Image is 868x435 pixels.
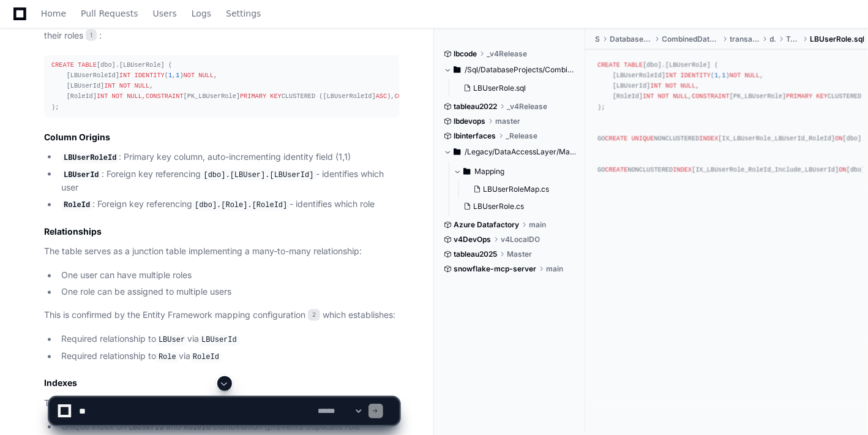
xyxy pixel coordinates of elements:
span: Mapping [474,167,504,176]
li: Required relationship to via [58,333,399,347]
span: Tables [786,34,800,44]
li: : Foreign key referencing - identifies which user [58,167,399,195]
code: RoleId [61,200,92,211]
button: LBUserRole.sql [458,80,569,97]
code: LBUserRoleId [61,153,119,164]
span: snowflake-mcp-server [454,265,536,274]
span: CREATE [597,61,620,69]
span: INT [643,93,654,100]
span: Master [507,250,532,260]
span: NOT NULL [112,93,142,100]
div: [dbo].[LBUserRole] ( [LBUserRoleId] ( , ) , [LBUserId] , [RoleId] , [PK_LBUserRole] CLUSTERED ([L... [597,60,856,175]
span: NOT [730,72,741,79]
span: v4DevOps [454,235,491,245]
code: Role [156,352,179,363]
span: _v4Release [507,102,547,112]
span: CREATE [605,166,627,173]
li: Required relationship to via [58,350,399,365]
span: Home [41,10,66,17]
span: main [529,221,546,230]
span: LBUserRole.sql [473,83,526,93]
span: INT [650,82,661,89]
span: 1 [722,72,725,79]
p: The table serves as a junction table implementing a many-to-many relationship: [44,245,399,259]
span: LBUserRole.cs [473,202,524,212]
svg: Directory [463,164,471,179]
span: IDENTITY [135,72,165,79]
span: CombinedDatabaseNew [662,34,720,44]
span: _Release [506,131,537,141]
span: NOT [665,82,676,89]
span: NULL [744,72,760,79]
h2: Relationships [44,226,399,238]
span: transactional [730,34,760,44]
span: Sql [595,34,600,44]
span: DatabaseProjects [610,34,652,44]
span: NOT [658,93,669,100]
span: NULL [673,93,688,100]
span: INT [119,72,130,79]
code: LBUserId [61,170,102,181]
span: LBUserRoleMap.cs [483,185,549,195]
span: UNIQUE [631,135,654,142]
span: 1 [86,29,97,42]
span: INT [97,93,108,100]
span: ON [839,166,846,173]
span: lbdevops [454,116,485,126]
span: Users [153,10,177,17]
span: 2 [308,309,320,322]
span: /Legacy/DataAccessLayer/MasterDAL/Models [465,147,576,157]
span: 1 [168,72,172,79]
button: Mapping [454,162,576,181]
code: RoleId [190,352,222,363]
p: This is confirmed by the Entity Framework mapping configuration which establishes: [44,309,399,323]
span: INT [665,72,676,79]
span: CONSTRAINT [692,93,730,100]
span: _v4Release [487,49,527,59]
svg: Directory [454,62,461,77]
span: CREATE TABLE [51,61,97,69]
span: 1 [176,72,179,79]
span: master [495,116,520,126]
span: v4LocalDO [501,235,540,245]
li: One role can be assigned to multiple users [58,286,399,300]
button: LBUserRole.cs [458,199,569,216]
span: NOT NULL [184,72,214,79]
span: lbcode [454,49,477,59]
button: LBUserRoleMap.cs [468,181,569,199]
span: Azure Datafactory [454,221,519,230]
span: lbinterfaces [454,131,496,141]
code: [dbo].[LBUser].[LBUserId] [201,170,316,181]
span: PRIMARY KEY [240,93,282,100]
button: /Sql/DatabaseProjects/CombinedDatabaseNew/transactional/dbo/Tables [444,60,576,80]
span: CONSTRAINT [395,93,433,100]
span: CREATE [605,135,627,142]
span: dbo [770,34,777,44]
span: Settings [226,10,261,17]
span: INT [104,82,115,89]
span: NOT NULL [119,82,149,89]
svg: Directory [454,145,461,159]
span: tableau2025 [454,250,497,260]
span: TABLE [624,61,643,69]
span: Logs [192,10,211,17]
span: Pull Requests [81,10,138,17]
span: 1 [714,72,718,79]
span: INDEX [673,166,692,173]
li: : Foreign key referencing - identifies which role [58,198,399,213]
code: LBUserId [199,335,239,346]
span: IDENTITY [681,72,711,79]
li: : Primary key column, auto-incrementing identity field (1,1) [58,150,399,165]
span: ON [835,135,842,142]
span: /Sql/DatabaseProjects/CombinedDatabaseNew/transactional/dbo/Tables [465,65,576,75]
li: One user can have multiple roles [58,269,399,283]
span: PRIMARY KEY [786,93,828,100]
span: INDEX [699,135,718,142]
code: [dbo].[Role].[RoleId] [192,200,290,211]
span: CONSTRAINT [146,93,184,100]
h2: Column Origins [44,131,399,143]
span: NULL [681,82,696,89]
div: [dbo].[LBUserRole] ( [LBUserRoleId] ( , ) , [LBUserId] , [RoleId] , [PK_LBUserRole] CLUSTERED ([L... [51,60,392,113]
span: main [546,265,563,274]
button: /Legacy/DataAccessLayer/MasterDAL/Models [444,142,576,162]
